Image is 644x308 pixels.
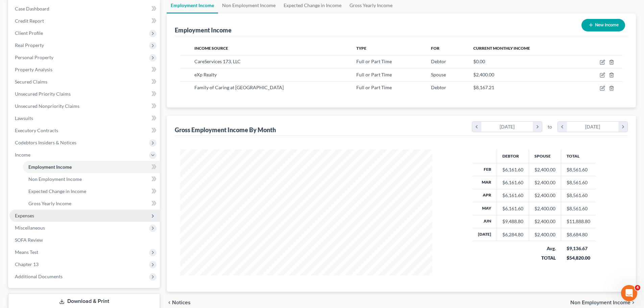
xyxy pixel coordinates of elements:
[15,30,43,36] span: Client Profile
[473,189,497,202] th: Apr
[15,213,34,218] span: Expenses
[9,124,160,137] a: Executory Contracts
[15,127,58,133] span: Executory Contracts
[473,163,497,176] th: Feb
[567,122,619,132] div: [DATE]
[194,58,241,64] span: CareServices 173, LLC
[194,85,284,90] span: Family of Caring at [GEOGRAPHIC_DATA]
[621,285,637,301] iframe: Intercom live chat
[534,205,555,212] div: $2,400.00
[9,100,160,112] a: Unsecured Nonpriority Claims
[356,72,392,77] span: Full or Part Time
[502,218,523,225] div: $9,488.80
[481,122,533,132] div: [DATE]
[529,149,561,163] th: Spouse
[561,202,596,215] td: $8,561.60
[28,176,82,182] span: Non Employment Income
[175,126,276,134] div: Gross Employment Income By Month
[23,173,160,185] a: Non Employment Income
[15,261,39,267] span: Chapter 13
[9,3,160,15] a: Case Dashboard
[15,103,79,109] span: Unsecured Nonpriority Claims
[15,79,47,85] span: Secured Claims
[356,85,392,90] span: Full or Part Time
[356,46,366,51] span: Type
[473,202,497,215] th: May
[567,255,591,261] div: $54,820.00
[570,300,630,305] span: Non Employment Income
[9,88,160,100] a: Unsecured Priority Claims
[581,19,625,31] button: New Income
[15,249,38,255] span: Means Test
[502,166,523,173] div: $6,161.60
[497,149,529,163] th: Debtor
[635,285,640,290] span: 4
[15,225,45,231] span: Miscellaneous
[561,149,596,163] th: Total
[502,231,523,238] div: $6,284.80
[618,122,627,132] i: chevron_right
[473,176,497,189] th: Mar
[502,192,523,199] div: $6,161.60
[473,85,494,90] span: $8,167.21
[9,76,160,88] a: Secured Claims
[356,58,392,64] span: Full or Part Time
[558,122,567,132] i: chevron_left
[172,300,191,305] span: Notices
[431,58,446,64] span: Debtor
[15,54,53,60] span: Personal Property
[431,85,446,90] span: Debtor
[15,6,49,11] span: Case Dashboard
[15,274,63,279] span: Additional Documents
[9,64,160,76] a: Property Analysis
[15,67,52,72] span: Property Analysis
[194,46,228,51] span: Income Source
[473,58,485,64] span: $0.00
[561,215,596,228] td: $11,888.80
[561,176,596,189] td: $8,561.60
[15,91,71,97] span: Unsecured Priority Claims
[473,72,494,77] span: $2,400.00
[28,188,86,194] span: Expected Change in Income
[472,122,481,132] i: chevron_left
[561,163,596,176] td: $8,561.60
[548,123,552,130] span: to
[167,300,191,305] button: chevron_left Notices
[23,185,160,197] a: Expected Change in Income
[15,42,44,48] span: Real Property
[534,231,555,238] div: $2,400.00
[533,122,542,132] i: chevron_right
[570,300,636,305] button: Non Employment Income chevron_right
[194,72,217,77] span: eXp Realty
[23,161,160,173] a: Employment Income
[15,18,44,24] span: Credit Report
[473,228,497,241] th: [DATE]
[473,46,530,51] span: Current Monthly Income
[473,215,497,228] th: Jun
[175,26,232,34] div: Employment Income
[28,200,71,206] span: Gross Yearly Income
[15,140,76,145] span: Codebtors Insiders & Notices
[431,72,446,77] span: Spouse
[561,189,596,202] td: $8,561.60
[502,205,523,212] div: $6,161.60
[534,218,555,225] div: $2,400.00
[28,164,72,170] span: Employment Income
[9,15,160,27] a: Credit Report
[15,152,30,158] span: Income
[502,179,523,186] div: $6,161.60
[9,234,160,246] a: SOFA Review
[567,245,591,252] div: $9,136.67
[15,237,43,243] span: SOFA Review
[561,228,596,241] td: $8,684.80
[15,115,33,121] span: Lawsuits
[630,300,636,305] i: chevron_right
[534,245,556,252] div: Avg.
[9,112,160,124] a: Lawsuits
[534,179,555,186] div: $2,400.00
[23,197,160,210] a: Gross Yearly Income
[431,46,439,51] span: For
[534,166,555,173] div: $2,400.00
[534,192,555,199] div: $2,400.00
[534,255,556,261] div: TOTAL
